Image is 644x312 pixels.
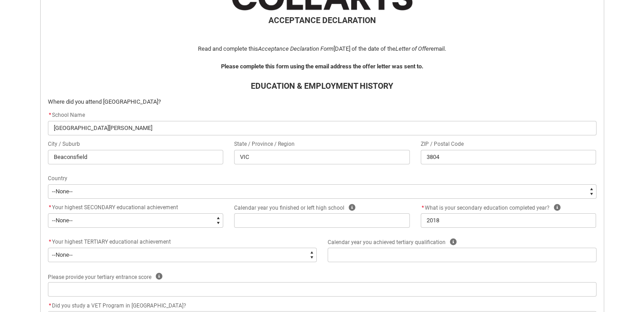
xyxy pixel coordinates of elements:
[49,302,51,309] abbr: required
[48,112,85,118] span: School Name
[234,205,344,211] span: Calendar year you finished or left high school
[52,302,186,309] span: Did you study a VET Program in [GEOGRAPHIC_DATA]?
[221,63,423,70] b: Please complete this form using the email address the offer letter was sent to.
[48,175,67,182] span: Country
[421,141,464,147] span: ZIP / Postal Code
[52,239,171,245] span: Your highest TERTIARY educational achievement
[422,205,424,211] abbr: required
[48,141,80,147] span: City / Suburb
[48,14,597,26] h2: ACCEPTANCE DECLARATION
[52,204,178,211] span: Your highest SECONDARY educational achievement
[251,81,393,91] b: EDUCATION & EMPLOYMENT HISTORY
[48,274,151,280] span: Please provide your tertiary entrance score
[49,204,51,211] abbr: required
[48,97,597,106] p: Where did you attend [GEOGRAPHIC_DATA]?
[48,44,597,53] p: Read and complete this [DATE] of the date of the email.
[320,45,334,52] i: Form
[234,141,295,147] span: State / Province / Region
[49,112,51,118] abbr: required
[49,239,51,245] abbr: required
[421,205,550,211] span: What is your secondary education completed year?
[258,45,319,52] i: Acceptance Declaration
[395,45,431,52] i: Letter of Offer
[328,239,446,245] span: Calendar year you achieved tertiary qualification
